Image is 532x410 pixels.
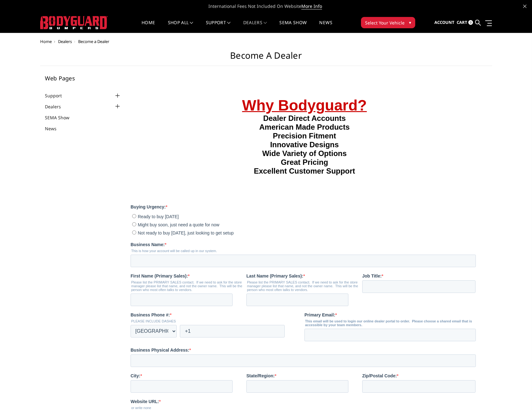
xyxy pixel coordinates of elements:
button: Select Your Vehicle [361,17,415,28]
span: ▾ [409,19,411,26]
img: BODYGUARD BUMPERS [40,16,108,29]
span: Become a Dealer [78,39,109,44]
a: Home [40,39,52,44]
a: SEMA Show [45,114,77,121]
a: shop all [168,20,193,33]
h1: Become a Dealer [40,50,492,66]
span: Select Your Vehicle [365,19,405,26]
a: Support [206,20,231,33]
a: Cart 0 [457,14,473,31]
strong: This email will be used to login our online dealer portal to order. Please choose a shared email ... [175,238,341,245]
strong: Job Title: [232,192,251,197]
strong: Primary Email: [174,231,205,236]
strong: Zip/Postal Code: [232,292,266,297]
a: News [319,20,332,33]
a: Home [142,20,155,33]
strong: State/Region: [116,292,144,297]
a: News [45,125,64,132]
a: Account [434,14,454,31]
a: SEMA Show [279,20,307,33]
span: 0 [468,20,473,25]
a: Dealers [58,39,72,44]
h5: Web Pages [45,75,121,81]
a: Support [45,92,70,99]
a: More Info [301,3,322,9]
span: Cart [457,19,467,25]
span: Account [434,19,454,25]
a: Dealers [243,20,267,33]
input: 000-000-0000 [49,243,154,256]
a: Dealers [45,103,69,110]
